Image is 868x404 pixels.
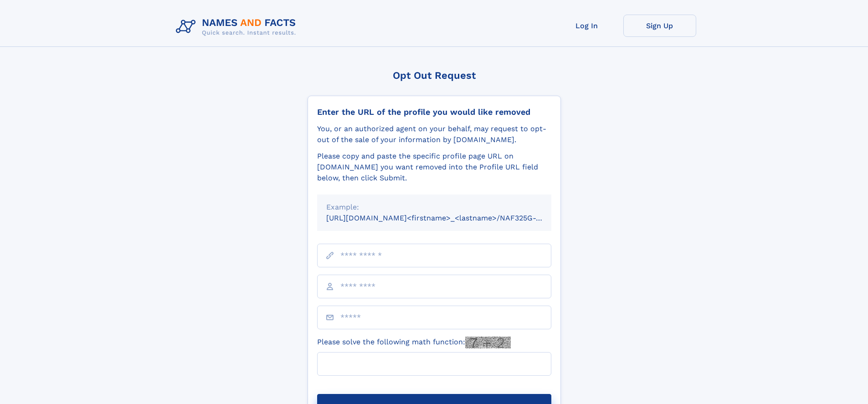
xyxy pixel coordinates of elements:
[317,123,551,145] div: You, or an authorized agent on your behalf, may request to opt-out of the sale of your informatio...
[172,15,303,39] img: Logo Names and Facts
[317,151,551,184] div: Please copy and paste the specific profile page URL on [DOMAIN_NAME] you want removed into the Pr...
[317,107,551,117] div: Enter the URL of the profile you would like removed
[326,202,542,213] div: Example:
[326,214,569,222] small: [URL][DOMAIN_NAME]<firstname>_<lastname>/NAF325G-xxxxxxxx
[308,70,561,81] div: Opt Out Request
[623,15,696,37] a: Sign Up
[317,337,511,348] label: Please solve the following math function:
[550,15,623,37] a: Log In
